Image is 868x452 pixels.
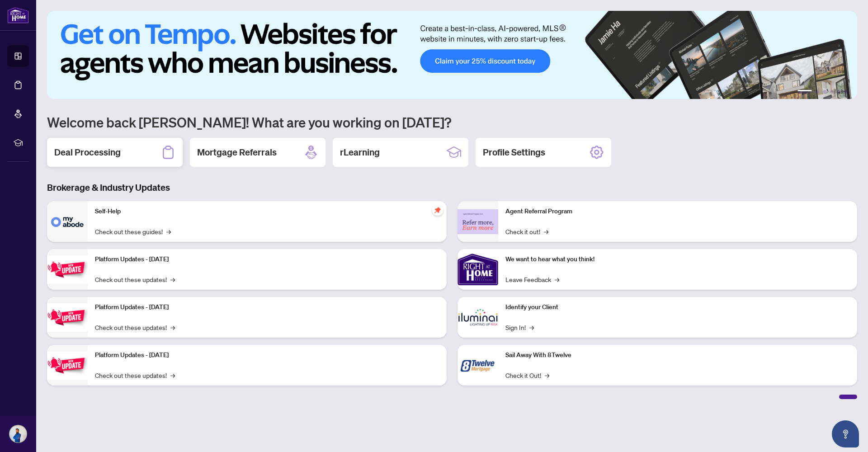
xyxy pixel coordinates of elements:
p: Agent Referral Program [505,207,850,217]
button: 3 [823,90,826,94]
img: Sail Away With 8Twelve [458,345,498,386]
img: Agent Referral Program [458,209,498,234]
span: → [529,322,534,332]
span: → [166,226,171,236]
h2: Deal Processing [54,146,121,159]
button: 1 [797,90,812,94]
img: We want to hear what you think! [458,249,498,290]
img: Profile Icon [9,425,27,443]
span: pushpin [432,205,443,216]
h2: Profile Settings [483,146,545,159]
p: We want to hear what you think! [505,254,850,264]
img: Platform Updates - June 23, 2025 [47,351,88,380]
img: Platform Updates - July 21, 2025 [47,255,88,284]
img: Identify your Client [458,297,498,338]
img: Platform Updates - July 8, 2025 [47,303,88,332]
p: Platform Updates - [DATE] [95,254,439,264]
button: 5 [837,90,841,94]
a: Check out these updates!→ [95,322,175,332]
h2: rLearning [340,146,380,159]
a: Check out these updates!→ [95,370,175,380]
p: Platform Updates - [DATE] [95,302,439,312]
button: 4 [830,90,834,94]
img: Slide 0 [47,11,857,99]
a: Check it Out!→ [505,370,549,380]
h1: Welcome back [PERSON_NAME]! What are you working on [DATE]? [47,113,857,131]
button: 2 [816,90,819,94]
img: logo [7,7,29,24]
span: → [544,226,548,236]
span: → [170,322,175,332]
p: Sail Away With 8Twelve [505,350,850,360]
button: 6 [844,90,848,94]
a: Leave Feedback→ [505,274,559,284]
a: Check out these updates!→ [95,274,175,284]
img: Self-Help [47,201,88,242]
a: Check it out!→ [505,226,548,236]
p: Identify your Client [505,302,850,312]
span: → [545,370,549,380]
span: → [555,274,559,284]
p: Self-Help [95,207,439,217]
span: → [170,274,175,284]
button: Open asap [832,420,859,447]
span: → [170,370,175,380]
h2: Mortgage Referrals [197,146,277,159]
p: Platform Updates - [DATE] [95,350,439,360]
h3: Brokerage & Industry Updates [47,181,857,194]
a: Sign In!→ [505,322,534,332]
a: Check out these guides!→ [95,226,171,236]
